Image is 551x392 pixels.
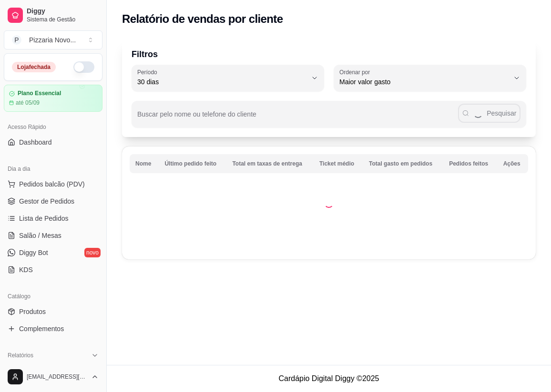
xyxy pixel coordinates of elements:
[19,196,74,206] span: Gestor de Pedidos
[19,179,85,189] span: Pedidos balcão (PDV)
[12,35,21,45] span: P
[8,352,33,359] span: Relatórios
[19,265,33,274] span: KDS
[4,176,102,192] button: Pedidos balcão (PDV)
[4,228,102,243] a: Salão / Mesas
[122,11,283,27] h2: Relatório de vendas por cliente
[73,61,94,73] button: Alterar Status
[132,48,526,61] p: Filtros
[27,7,99,16] span: Diggy
[27,373,87,381] span: [EMAIL_ADDRESS][DOMAIN_NAME]
[4,262,102,277] a: KDS
[16,99,40,107] article: até 05/09
[4,161,102,176] div: Dia a dia
[339,77,509,87] span: Maior valor gasto
[132,65,324,91] button: Período30 dias
[137,77,307,87] span: 30 dias
[4,211,102,226] a: Lista de Pedidos
[19,324,64,333] span: Complementos
[137,68,160,76] label: Período
[107,365,551,392] footer: Cardápio Digital Diggy © 2025
[4,119,102,135] div: Acesso Rápido
[19,137,52,147] span: Dashboard
[12,62,56,72] div: Loja fechada
[4,321,102,336] a: Complementos
[339,68,373,76] label: Ordenar por
[4,194,102,209] a: Gestor de Pedidos
[4,365,102,388] button: [EMAIL_ADDRESS][DOMAIN_NAME]
[19,214,69,223] span: Lista de Pedidos
[324,198,334,208] div: Loading
[4,85,102,112] a: Plano Essencialaté 05/09
[4,304,102,319] a: Produtos
[19,231,61,240] span: Salão / Mesas
[334,65,526,91] button: Ordenar porMaior valor gasto
[4,30,102,49] button: Select a team
[27,16,99,23] span: Sistema de Gestão
[137,113,458,123] input: Buscar pelo nome ou telefone do cliente
[4,289,102,304] div: Catálogo
[19,248,48,257] span: Diggy Bot
[29,35,76,45] div: Pizzaria Novo ...
[4,4,102,27] a: DiggySistema de Gestão
[19,307,46,316] span: Produtos
[4,245,102,260] a: Diggy Botnovo
[18,90,61,97] article: Plano Essencial
[4,135,102,150] a: Dashboard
